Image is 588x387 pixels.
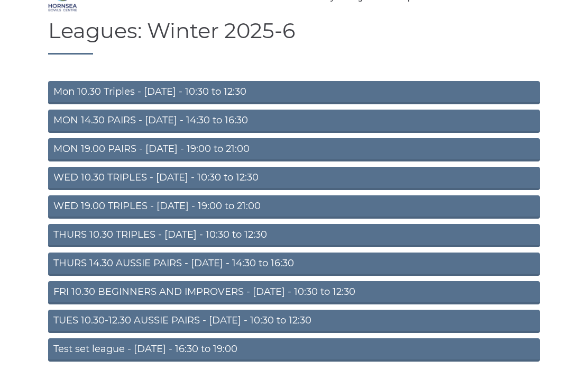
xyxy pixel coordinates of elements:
[48,338,540,362] a: Test set league - [DATE] - 16:30 to 19:00
[48,138,540,161] a: MON 19.00 PAIRS - [DATE] - 19:00 to 21:00
[48,281,540,304] a: FRI 10.30 BEGINNERS AND IMPROVERS - [DATE] - 10:30 to 12:30
[48,253,540,276] a: THURS 14.30 AUSSIE PAIRS - [DATE] - 14:30 to 16:30
[48,110,540,133] a: MON 14.30 PAIRS - [DATE] - 14:30 to 16:30
[48,195,540,219] a: WED 19.00 TRIPLES - [DATE] - 19:00 to 21:00
[48,167,540,190] a: WED 10.30 TRIPLES - [DATE] - 10:30 to 12:30
[48,224,540,247] a: THURS 10.30 TRIPLES - [DATE] - 10:30 to 12:30
[48,19,540,55] h1: Leagues: Winter 2025-6
[48,81,540,104] a: Mon 10.30 Triples - [DATE] - 10:30 to 12:30
[48,310,540,333] a: TUES 10.30-12.30 AUSSIE PAIRS - [DATE] - 10:30 to 12:30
